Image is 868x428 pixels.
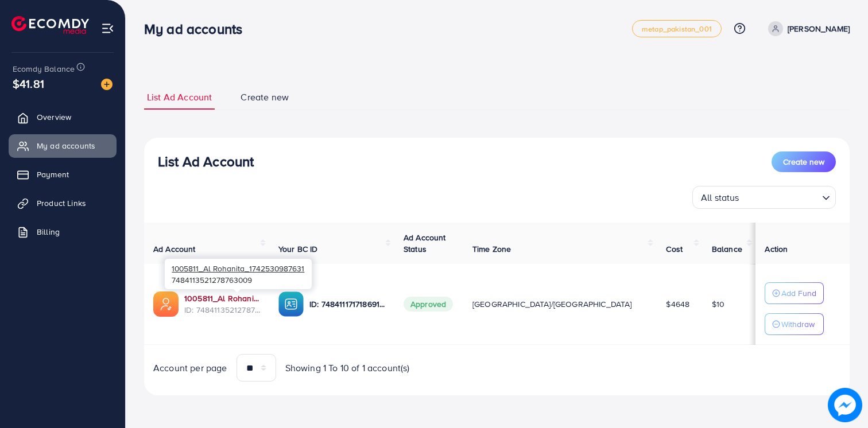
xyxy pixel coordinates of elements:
span: Payment [37,169,69,180]
a: 1005811_Al Rohanita_1742530987631 [184,293,260,304]
a: Overview [9,106,117,129]
span: Action [765,243,788,255]
button: Create new [772,151,836,172]
h3: My ad accounts [144,21,251,37]
button: Withdraw [765,313,824,335]
span: Create new [783,156,824,168]
span: Cost [666,243,683,255]
p: [PERSON_NAME] [788,22,850,36]
div: Search for option [692,186,836,209]
span: $10 [712,298,724,310]
span: Billing [37,226,60,238]
span: Your BC ID [278,243,318,255]
span: Balance [712,243,742,255]
a: Billing [9,220,117,243]
span: Time Zone [472,243,511,255]
div: 7484113521278763009 [165,259,312,289]
a: [PERSON_NAME] [764,21,850,36]
span: Approved [404,297,453,312]
a: Product Links [9,192,117,215]
button: Add Fund [765,282,824,304]
span: Overview [37,111,71,123]
span: Create new [241,91,289,104]
p: Add Fund [781,286,816,300]
span: Ad Account [153,243,196,255]
img: ic-ads-acc.e4c84228.svg [153,291,179,317]
p: Withdraw [781,317,815,331]
span: List Ad Account [147,91,212,104]
a: metap_pakistan_001 [632,20,722,37]
span: $4648 [666,298,689,310]
img: image [828,388,862,422]
img: logo [11,16,89,34]
h3: List Ad Account [158,153,254,170]
a: My ad accounts [9,134,117,157]
a: Payment [9,163,117,186]
span: Showing 1 To 10 of 1 account(s) [285,361,410,375]
img: image [101,79,113,90]
span: Account per page [153,361,227,375]
img: menu [101,22,114,35]
span: Product Links [37,197,86,209]
span: All status [699,189,742,206]
span: My ad accounts [37,140,95,151]
span: ID: 7484113521278763009 [184,304,260,316]
img: ic-ba-acc.ded83a64.svg [278,291,304,317]
span: Ecomdy Balance [13,63,75,75]
span: [GEOGRAPHIC_DATA]/[GEOGRAPHIC_DATA] [472,298,632,310]
input: Search for option [743,187,817,206]
p: ID: 7484111717186912273 [309,297,385,311]
span: $41.81 [13,75,44,92]
span: 1005811_Al Rohanita_1742530987631 [172,263,304,274]
span: Ad Account Status [404,232,446,255]
span: metap_pakistan_001 [642,25,712,33]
